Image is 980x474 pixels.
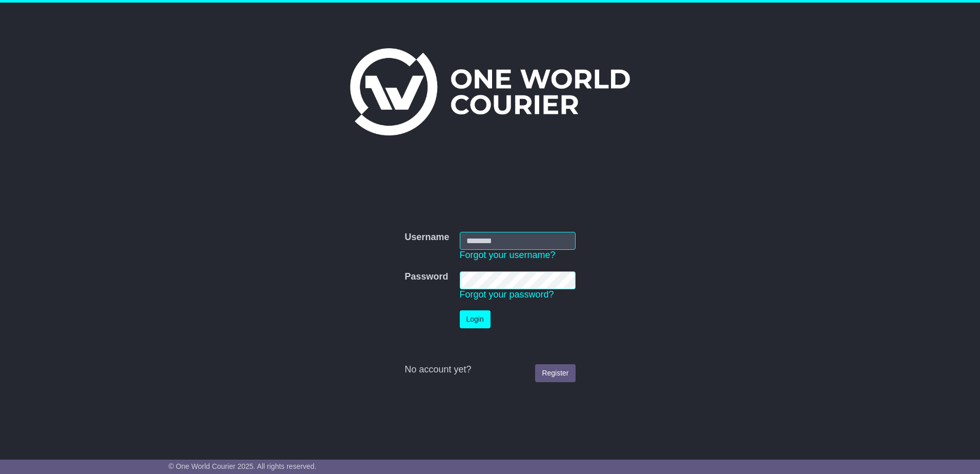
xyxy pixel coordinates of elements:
img: One World [350,48,630,135]
label: Username [404,232,449,243]
div: No account yet? [404,364,575,376]
span: © One World Courier 2025. All rights reserved. [169,462,317,470]
label: Password [404,271,448,283]
button: Login [460,310,491,328]
a: Forgot your username? [460,250,556,260]
a: Forgot your password? [460,289,554,300]
a: Register [535,364,575,382]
